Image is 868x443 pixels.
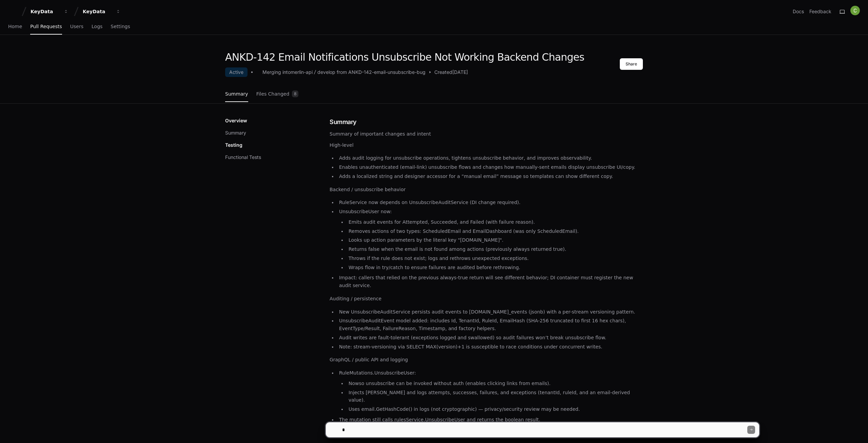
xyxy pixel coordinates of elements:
[225,51,584,63] h1: ANKD-142 Email Notifications Unsubscribe Not Working Backend Changes
[337,369,643,413] li: RuleMutations.UnsubscribeUser:
[262,69,291,76] div: Merging into
[28,5,71,18] button: KeyData
[225,117,247,124] p: Overview
[620,58,643,70] button: Share
[70,19,83,35] a: Users
[292,90,298,97] span: 8
[452,69,468,76] span: [DATE]
[317,69,426,76] div: develop from ANKD-142-email-unsubscribe-bug
[337,163,643,171] li: Enables unauthenticated (email-link) unsubscribe flows and changes how manually-sent emails displ...
[111,19,130,35] a: Settings
[31,8,60,15] div: KeyData
[8,19,22,35] a: Home
[347,245,643,253] li: Returns false when the email is not found among actions (previously always returned true).
[347,264,643,271] li: Wraps flow in try/catch to ensure failures are audited before rethrowing.
[337,334,643,342] li: Audit writes are fault-tolerant (exceptions logged and swallowed) so audit failures won’t break u...
[225,129,246,136] button: Summary
[434,69,452,76] span: Created
[330,130,643,138] p: Summary of important changes and intent
[337,416,643,424] li: The mutation still calls rulesService.UnsubscribeUser and returns the boolean result.
[330,141,643,149] p: High-level
[337,274,643,289] li: Impact: callers that relied on the previous always-true return will see different behavior; DI co...
[256,92,290,96] span: Files Changed
[347,380,643,387] li: Now so unsubscribe can be invoked without auth (enables clicking links from emails).
[347,218,643,226] li: Emits audit events for Attempted, Succeeded, and Failed (with failure reason).
[337,173,643,180] li: Adds a localized string and designer accessor for a “manual email” message so templates can show ...
[225,154,261,161] button: Functional Tests
[337,154,643,162] li: Adds audit logging for unsubscribe operations, tightens unsubscribe behavior, and improves observ...
[92,24,102,28] span: Logs
[330,117,643,127] h1: Summary
[225,67,248,77] div: Active
[337,317,643,333] li: UnsubscribeAuditEvent model added: includes Id, TenantId, RuleId, EmailHash (SHA-256 truncated to...
[793,8,804,15] a: Docs
[337,343,643,351] li: Note: stream-versioning via SELECT MAX(version)+1 is susceptible to race conditions under concurr...
[347,236,643,244] li: Looks up action parameters by the literal key "[DOMAIN_NAME]".
[225,142,242,148] p: Testing
[330,356,643,364] p: GraphQL / public API and logging
[83,8,112,15] div: KeyData
[225,92,248,96] span: Summary
[337,199,643,206] li: RuleService now depends on UnsubscribeAuditService (DI change required).
[30,24,62,28] span: Pull Requests
[347,405,643,413] li: Uses email.GetHashCode() in logs (not cryptographic) — privacy/security review may be needed.
[70,24,83,28] span: Users
[330,186,643,194] p: Backend / unsubscribe behavior
[30,19,62,35] a: Pull Requests
[809,8,831,15] button: Feedback
[111,24,130,28] span: Settings
[330,295,643,303] p: Auditing / persistence
[347,389,643,404] li: Injects [PERSON_NAME] and logs attempts, successes, failures, and exceptions (tenantId, ruleId, a...
[337,308,643,316] li: New UnsubscribeAuditService persists audit events to [DOMAIN_NAME]_events (jsonb) with a per-stre...
[347,227,643,235] li: Removes actions of two types: ScheduledEmail and EmailDashboard (was only ScheduledEmail).
[337,208,643,271] li: UnsubscribeUser now:
[92,19,102,35] a: Logs
[8,24,22,28] span: Home
[347,255,643,262] li: Throws if the rule does not exist; logs and rethrows unexpected exceptions.
[850,6,860,15] img: ACg8ocIMhgArYgx6ZSQUNXU5thzs6UsPf9rb_9nFAWwzqr8JC4dkNA=s96-c
[291,69,313,76] div: merlin-api
[80,5,123,18] button: KeyData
